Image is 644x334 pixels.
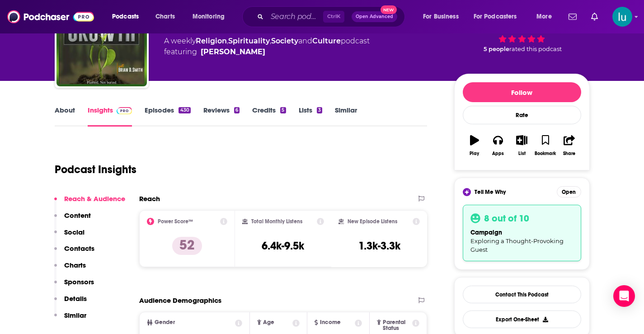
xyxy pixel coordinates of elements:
[54,278,94,294] button: Sponsors
[463,310,581,328] button: Export One-Sheet
[565,9,580,24] a: Show notifications dropdown
[470,229,502,236] span: campaign
[588,9,602,24] a: Show notifications dropdown
[193,10,225,23] span: Monitoring
[474,10,517,23] span: For Podcasters
[510,129,533,162] button: List
[54,261,86,278] button: Charts
[492,151,504,156] div: Apps
[271,37,298,45] a: Society
[54,311,86,328] button: Similar
[299,106,322,127] a: Lists3
[139,296,221,305] h2: Audience Demographics
[54,244,94,261] button: Contacts
[203,106,240,127] a: Reviews6
[613,285,635,307] div: Open Intercom Messenger
[263,320,274,325] span: Age
[352,11,397,22] button: Open AdvancedNew
[112,10,139,23] span: Podcasts
[612,7,632,27] button: Show profile menu
[55,163,136,176] h1: Podcast Insights
[88,106,132,127] a: InsightsPodchaser Pro
[484,46,509,52] span: 5 people
[54,211,91,228] button: Content
[7,8,94,25] img: Podchaser - Follow, Share and Rate Podcasts
[463,106,581,124] div: Rate
[164,47,370,57] span: featuring
[470,237,564,253] span: Exploring a Thought-Provoking Guest
[64,194,125,203] p: Reach & Audience
[463,82,581,102] button: Follow
[312,37,341,45] a: Culture
[270,37,271,45] span: ,
[612,7,632,27] img: User Profile
[155,320,175,325] span: Gender
[172,237,202,255] p: 52
[64,311,86,320] p: Similar
[417,9,470,24] button: open menu
[179,107,190,113] div: 430
[106,9,150,24] button: open menu
[155,10,175,23] span: Charts
[298,37,312,45] span: and
[348,218,397,225] h2: New Episode Listens
[164,36,370,57] div: A weekly podcast
[468,9,530,24] button: open menu
[563,151,575,156] div: Share
[470,151,479,156] div: Play
[54,194,125,211] button: Reach & Audience
[320,320,341,325] span: Income
[518,151,526,156] div: List
[54,294,87,311] button: Details
[64,211,91,220] p: Content
[356,14,393,19] span: Open Advanced
[486,129,510,162] button: Apps
[530,9,563,24] button: open menu
[64,294,87,303] p: Details
[463,286,581,303] a: Contact This Podcast
[317,107,322,113] div: 3
[64,244,94,253] p: Contacts
[612,7,632,27] span: Logged in as lusodano
[463,129,486,162] button: Play
[484,212,529,224] h3: 8 out of 10
[262,239,304,253] h3: 6.4k-9.5k
[280,107,286,113] div: 5
[64,228,85,236] p: Social
[64,278,94,286] p: Sponsors
[234,107,240,113] div: 6
[196,37,227,45] a: Religion
[534,129,557,162] button: Bookmark
[227,37,228,45] span: ,
[145,106,190,127] a: Episodes430
[64,261,86,269] p: Charts
[535,151,556,156] div: Bookmark
[55,106,75,127] a: About
[423,10,459,23] span: For Business
[509,46,562,52] span: rated this podcast
[201,47,265,57] a: Brian D. Smith
[381,5,397,14] span: New
[557,186,581,198] button: Open
[251,218,302,225] h2: Total Monthly Listens
[54,228,85,245] button: Social
[158,218,193,225] h2: Power Score™
[383,320,411,331] span: Parental Status
[464,189,470,195] img: tell me why sparkle
[557,129,581,162] button: Share
[358,239,400,253] h3: 1.3k-3.3k
[186,9,236,24] button: open menu
[335,106,357,127] a: Similar
[475,188,506,196] span: Tell Me Why
[251,6,414,27] div: Search podcasts, credits, & more...
[150,9,180,24] a: Charts
[323,11,344,23] span: Ctrl K
[117,107,132,114] img: Podchaser Pro
[536,10,552,23] span: More
[252,106,286,127] a: Credits5
[139,194,160,203] h2: Reach
[267,9,323,24] input: Search podcasts, credits, & more...
[228,37,270,45] a: Spirituality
